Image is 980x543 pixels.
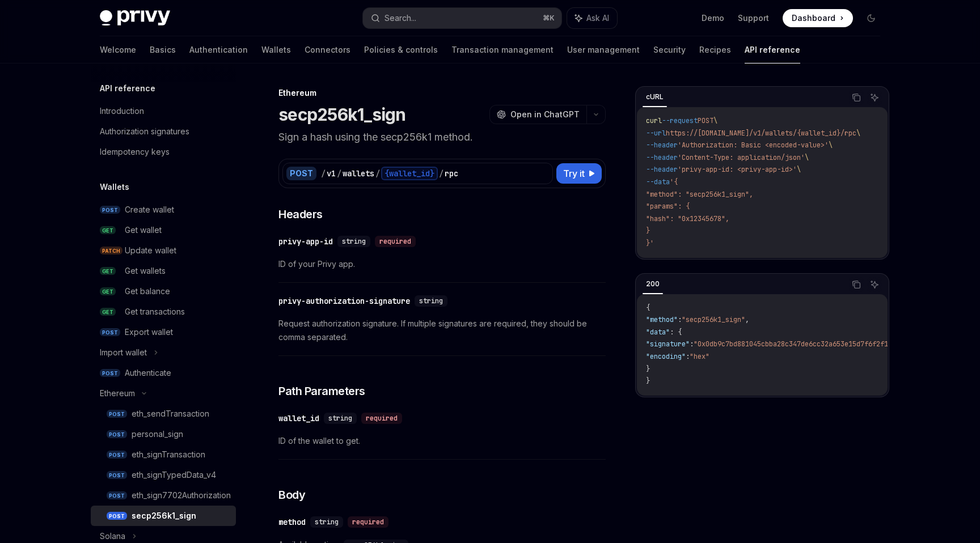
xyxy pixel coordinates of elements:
span: string [419,296,443,306]
a: POSTeth_signTypedData_v4 [91,465,236,485]
a: Transaction management [451,36,554,63]
div: method [278,516,306,528]
span: } [646,364,650,374]
span: "hash": "0x12345678", [646,214,729,223]
div: Import wallet [100,346,147,359]
div: / [321,168,326,179]
span: POST [107,471,127,480]
a: Recipes [699,36,731,63]
a: Welcome [100,36,136,63]
div: Search... [385,11,416,25]
a: GETGet wallet [91,220,236,240]
span: GET [100,308,116,316]
div: eth_signTransaction [132,448,205,461]
div: required [361,413,402,424]
a: POSTAuthenticate [91,363,236,383]
div: / [337,168,341,179]
a: POSTCreate wallet [91,200,236,220]
span: : [678,315,682,324]
span: \ [856,129,860,138]
div: secp256k1_sign [132,509,196,523]
a: POSTsecp256k1_sign [91,506,236,526]
span: } [646,226,650,235]
div: privy-app-id [278,236,333,247]
span: { [646,303,650,312]
span: --header [646,165,678,174]
span: \ [829,141,833,150]
a: GETGet wallets [91,261,236,281]
div: Get wallets [125,264,166,278]
span: Ask AI [586,12,609,24]
a: Dashboard [783,9,853,27]
div: wallets [343,168,374,179]
span: --header [646,153,678,162]
div: Solana [100,529,125,543]
span: "hex" [690,352,709,361]
div: 200 [643,277,663,291]
span: POST [107,410,127,418]
span: POST [107,451,127,459]
button: Search...⌘K [363,8,561,28]
div: Authenticate [125,366,171,380]
a: PATCHUpdate wallet [91,240,236,261]
h5: Wallets [100,180,129,194]
span: POST [107,512,127,520]
span: --request [662,116,698,125]
div: Idempotency keys [100,145,170,159]
span: POST [100,206,120,214]
span: , [745,315,749,324]
a: Support [738,12,769,24]
div: privy-authorization-signature [278,295,410,307]
span: GET [100,226,116,235]
a: Basics [150,36,176,63]
a: User management [567,36,640,63]
div: Get wallet [125,223,162,237]
a: Authorization signatures [91,121,236,142]
div: Get transactions [125,305,185,319]
span: : [686,352,690,361]
a: POSTeth_sendTransaction [91,404,236,424]
span: \ [805,153,809,162]
span: 'Content-Type: application/json' [678,153,805,162]
button: Open in ChatGPT [489,105,586,124]
a: POSTeth_sign7702Authorization [91,485,236,506]
div: / [439,168,443,179]
div: {wallet_id} [381,167,438,180]
button: Copy the contents from the code block [849,277,864,292]
a: POSTpersonal_sign [91,424,236,444]
div: Export wallet [125,325,173,339]
span: --header [646,141,678,150]
span: 'privy-app-id: <privy-app-id>' [678,165,797,174]
span: https://[DOMAIN_NAME]/v1/wallets/{wallet_id}/rpc [666,129,856,138]
span: 'Authorization: Basic <encoded-value>' [678,141,829,150]
div: rpc [445,168,458,179]
span: "encoding" [646,352,686,361]
div: personal_sign [132,427,183,441]
span: POST [100,369,120,377]
button: Toggle dark mode [862,9,880,27]
div: Authorization signatures [100,125,189,138]
a: Authentication [189,36,248,63]
span: string [315,517,339,527]
span: '{ [670,177,678,186]
button: Copy the contents from the code block [849,90,864,105]
a: Introduction [91,101,236,121]
span: }' [646,239,654,248]
span: Try it [563,167,585,180]
a: GETGet balance [91,281,236,302]
span: PATCH [100,247,122,255]
span: curl [646,116,662,125]
span: POST [107,430,127,439]
div: Ethereum [278,87,606,99]
span: GET [100,287,116,296]
span: "data" [646,328,670,337]
button: Try it [556,163,602,184]
span: "params": { [646,202,690,211]
div: Ethereum [100,387,135,400]
div: eth_signTypedData_v4 [132,468,216,482]
div: required [375,236,416,247]
a: POSTExport wallet [91,322,236,342]
span: POST [107,491,127,500]
button: Ask AI [867,277,882,292]
div: eth_sign7702Authorization [132,489,231,502]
